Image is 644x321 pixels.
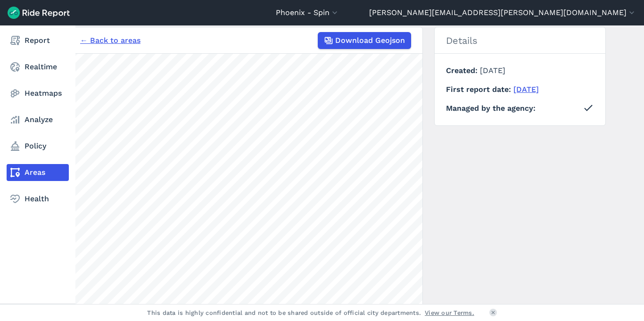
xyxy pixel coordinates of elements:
[369,7,636,18] button: [PERSON_NAME][EMAIL_ADDRESS][PERSON_NAME][DOMAIN_NAME]
[8,7,70,19] img: Ride Report
[80,35,140,46] a: ← Back to areas
[446,85,513,94] span: First report date
[435,27,605,54] h2: Details
[7,58,69,75] a: Realtime
[7,190,69,207] a: Health
[7,164,69,181] a: Areas
[446,66,480,75] span: Created
[7,85,69,102] a: Heatmaps
[513,85,539,94] a: [DATE]
[7,32,69,49] a: Report
[335,35,405,46] span: Download Geojson
[480,66,505,75] span: [DATE]
[7,111,69,128] a: Analyze
[318,32,411,49] button: Download Geojson
[425,308,474,317] a: View our Terms.
[446,103,536,114] span: Managed by the agency
[276,7,339,18] button: Phoenix - Spin
[7,138,69,155] a: Policy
